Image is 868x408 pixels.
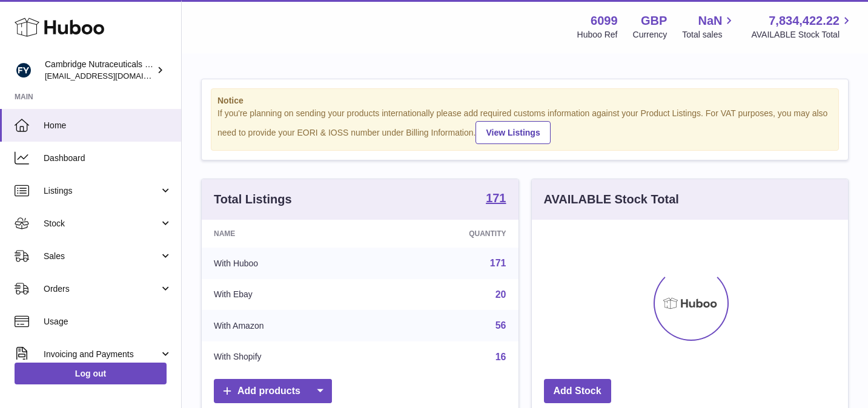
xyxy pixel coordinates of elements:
strong: 171 [486,192,506,204]
th: Name [202,220,375,248]
div: If you're planning on sending your products internationally please add required customs informati... [217,108,832,144]
td: With Ebay [202,279,375,311]
img: huboo@camnutra.com [15,61,33,79]
a: 171 [490,258,506,268]
span: 7,834,422.22 [769,13,840,29]
a: 56 [495,320,506,331]
span: Dashboard [44,153,172,164]
span: Stock [44,218,159,229]
span: AVAILABLE Stock Total [751,29,853,41]
a: 16 [495,352,506,362]
h3: Total Listings [214,191,292,208]
span: Listings [44,185,159,197]
a: 7,834,422.22 AVAILABLE Stock Total [751,13,853,41]
strong: Notice [217,95,832,107]
a: 171 [486,192,506,206]
td: With Amazon [202,310,375,341]
td: With Shopify [202,341,375,373]
h3: AVAILABLE Stock Total [544,191,679,208]
span: Usage [44,316,172,327]
span: Orders [44,283,159,295]
a: 20 [495,289,506,300]
a: View Listings [475,121,550,144]
strong: GBP [641,13,667,29]
div: Huboo Ref [577,29,618,41]
a: Add Stock [544,379,611,404]
a: NaN Total sales [682,13,736,41]
td: With Huboo [202,248,375,279]
div: Currency [633,29,668,41]
span: Home [44,120,172,131]
span: [EMAIL_ADDRESS][DOMAIN_NAME] [45,71,178,81]
a: Add products [214,379,332,404]
span: NaN [698,13,722,29]
strong: 6099 [591,13,618,29]
a: Log out [15,363,167,384]
span: Invoicing and Payments [44,349,159,360]
div: Cambridge Nutraceuticals Ltd [45,59,154,82]
th: Quantity [375,220,518,248]
span: Total sales [682,29,736,41]
span: Sales [44,251,159,262]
